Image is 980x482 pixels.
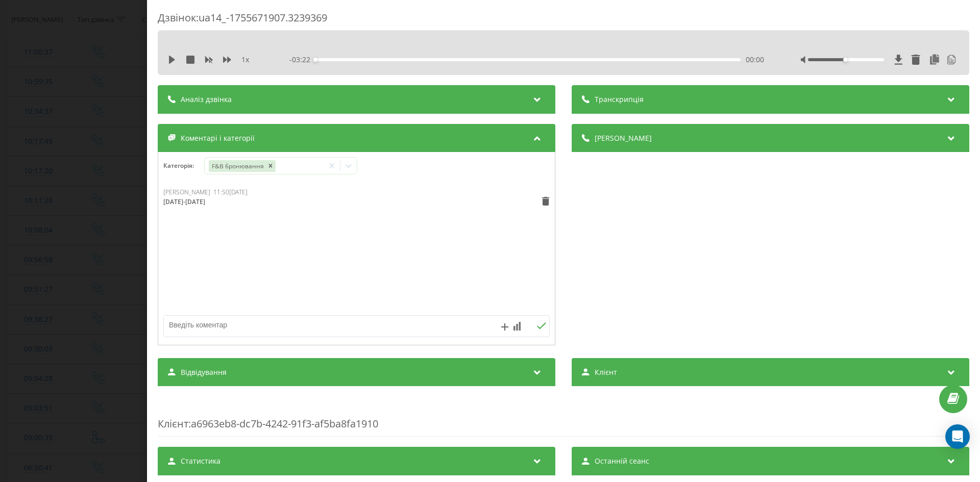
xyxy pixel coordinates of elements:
span: [PERSON_NAME] [163,188,210,196]
span: [PERSON_NAME] [595,133,652,143]
span: Статистика [181,456,220,466]
div: Remove F&B бронювання [265,160,276,172]
span: 00:00 [746,55,764,65]
div: 11:50[DATE] [213,189,248,196]
span: Клієнт [158,417,188,430]
div: F&B бронювання [209,160,265,172]
span: - 03:22 [289,55,315,65]
div: Accessibility label [313,58,317,62]
span: Коментарі і категорії [181,133,255,143]
div: : a6963eb8-dc7b-4242-91f3-af5ba8fa1910 [158,396,969,437]
div: Accessibility label [843,58,847,62]
span: Останній сеанс [595,456,649,466]
span: Відвідування [181,367,227,377]
div: Open Intercom Messenger [945,424,970,449]
span: 1 x [241,55,249,65]
div: Дзвінок : ua14_-1755671907.3239369 [158,11,969,31]
span: Транскрипція [595,94,644,105]
div: [DATE]-[DATE] [163,198,231,206]
span: Аналіз дзвінка [181,94,232,105]
span: Клієнт [595,367,617,377]
h4: Категорія : [163,162,204,169]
